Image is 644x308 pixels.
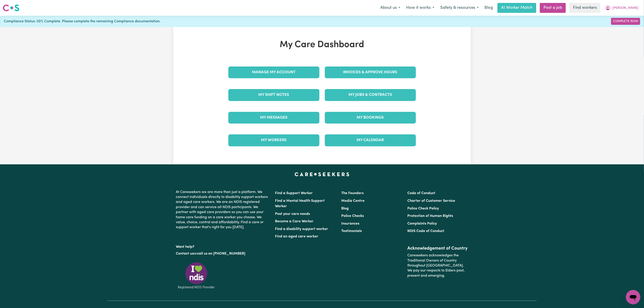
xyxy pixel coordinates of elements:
[341,199,364,203] a: Media Centre
[540,3,566,13] a: Post a job
[612,6,638,11] span: [PERSON_NAME]
[275,212,310,216] a: Post your care needs
[407,214,453,218] a: Protection of Human Rights
[4,19,160,24] span: Compliance Status: 50% Complete. Please complete the remaining Compliance documentation.
[341,191,364,195] a: The Founders
[197,252,245,255] a: call us on [PHONE_NUMBER]
[437,3,482,13] button: Safety & resources
[228,134,319,146] a: My Workers
[176,243,270,249] p: Want help?
[325,67,416,78] a: Invoices & Approve Hours
[602,3,641,13] button: My Account
[176,262,217,290] img: Registered NDIS provider
[611,18,640,25] a: Complete Now
[228,112,319,124] a: My Messages
[275,235,319,238] a: Find an aged care worker
[626,290,640,304] iframe: Button to launch messaging window, conversation in progress
[341,214,364,218] a: Police Checks
[325,89,416,101] a: My Jobs & Contracts
[295,172,349,176] a: Careseekers home page
[497,3,536,13] a: AI Worker Match
[325,112,416,124] a: My Bookings
[176,252,194,255] a: Contact us
[407,199,455,203] a: Charter of Customer Service
[228,67,319,78] a: Manage My Account
[482,3,496,13] a: Blog
[341,222,359,225] a: Insurances
[176,188,270,232] p: At Careseekers we are more than just a platform. We connect individuals directly to disability su...
[176,249,270,258] p: or
[275,199,325,208] a: Find a Mental Health Support Worker
[407,229,444,233] a: NDIS Code of Conduct
[275,191,313,195] a: Find a Support Worker
[407,222,437,225] a: Complaints Policy
[226,39,419,50] h1: My Care Dashboard
[377,3,403,13] button: About us
[3,4,19,12] img: Careseekers logo
[325,134,416,146] a: My Calendar
[407,246,468,251] h2: Acknowledgement of Country
[341,207,349,210] a: Blog
[275,220,314,223] a: Become a Care Worker
[407,207,439,210] a: Police Check Policy
[228,89,319,101] a: My Shift Notes
[341,229,362,233] a: Testimonials
[275,227,328,231] a: Find a disability support worker
[407,251,468,280] p: Careseekers acknowledges the Traditional Owners of Country throughout [GEOGRAPHIC_DATA]. We pay o...
[407,191,435,195] a: Code of Conduct
[569,3,600,13] a: Find workers
[403,3,437,13] button: How it works
[3,3,19,13] a: Careseekers logo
